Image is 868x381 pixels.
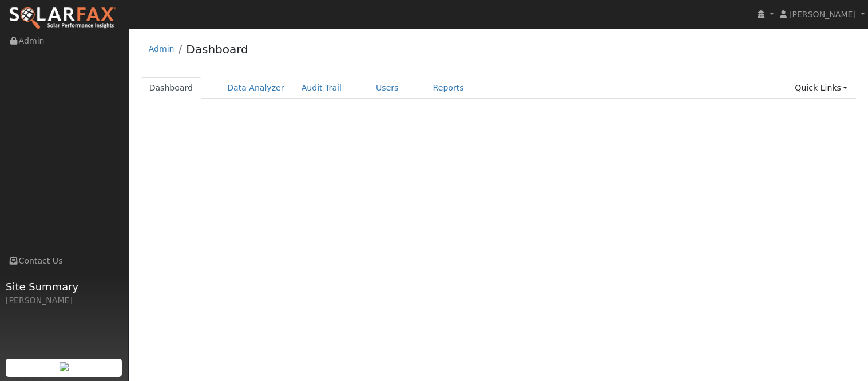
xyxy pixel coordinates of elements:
img: retrieve [60,362,69,371]
a: Audit Trail [293,77,350,99]
img: SolarFax [9,6,116,30]
a: Admin [149,44,175,53]
a: Quick Links [786,77,856,99]
a: Data Analyzer [219,77,293,99]
a: Dashboard [141,77,202,99]
span: [PERSON_NAME] [789,10,856,19]
div: [PERSON_NAME] [6,294,122,307]
a: Users [367,77,407,99]
span: Site Summary [6,279,122,294]
a: Reports [425,77,473,99]
a: Dashboard [186,42,248,56]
